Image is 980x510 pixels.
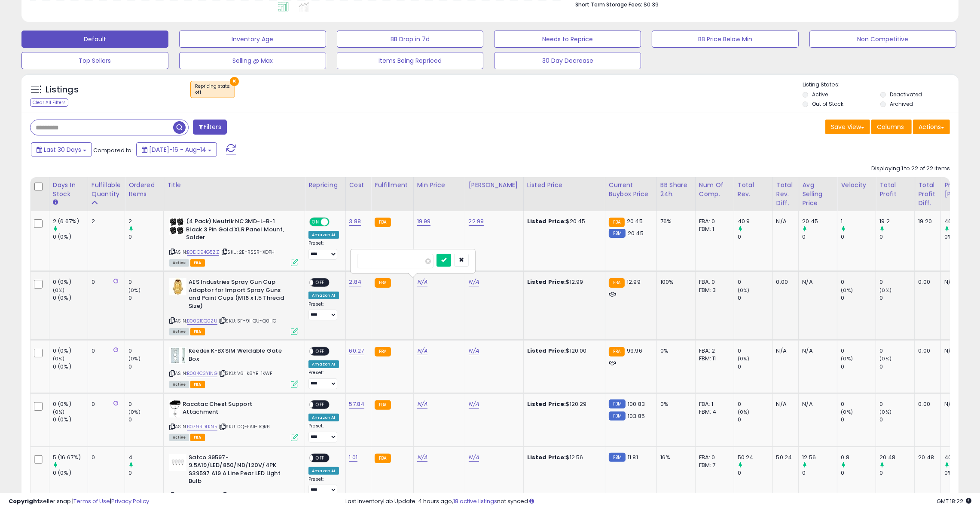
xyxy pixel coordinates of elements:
[841,416,876,424] div: 0
[699,286,727,294] div: FBM: 3
[349,400,365,409] a: 57.84
[802,218,837,225] div: 20.45
[609,181,653,199] div: Current Buybox Price
[841,287,853,294] small: (0%)
[802,454,837,461] div: 12.56
[308,360,339,368] div: Amazon AI
[825,120,870,134] button: Save View
[195,83,230,96] span: Repricing state :
[609,218,625,227] small: FBA
[128,400,163,408] div: 0
[628,400,645,408] span: 100.83
[53,287,65,294] small: (0%)
[417,278,427,286] a: N/A
[190,381,205,388] span: FBA
[128,218,163,225] div: 2
[527,454,598,461] div: $12.56
[220,249,275,255] span: | SKU: 2E-RSSR-XDPH
[375,278,391,288] small: FBA
[314,401,327,408] span: OFF
[628,229,644,237] span: 20.45
[128,409,140,415] small: (0%)
[53,416,88,424] div: 0 (0%)
[230,77,239,86] button: ×
[803,81,959,89] p: Listing States:
[660,181,692,199] div: BB Share 24h.
[469,453,479,462] a: N/A
[841,218,876,225] div: 1
[21,52,168,69] button: Top Sellers
[879,218,914,225] div: 19.2
[812,100,843,108] label: Out of Stock
[375,400,391,410] small: FBA
[349,217,361,226] a: 3.88
[128,287,140,294] small: (0%)
[699,400,727,408] div: FBA: 1
[219,317,276,324] span: | SKU: SF-9HQU-Q0HC
[308,301,339,320] div: Preset:
[699,181,730,199] div: Num of Comp.
[879,400,914,408] div: 0
[169,454,186,471] img: 21cGDhyW59L._SL40_.jpg
[187,423,217,430] a: B0793DLKN5
[469,400,479,409] a: N/A
[469,278,479,286] a: N/A
[802,233,837,241] div: 0
[699,278,727,286] div: FBA: 0
[128,416,163,424] div: 0
[314,279,327,286] span: OFF
[879,409,891,415] small: (0%)
[9,497,40,505] strong: Copyright
[190,434,205,441] span: FBA
[652,31,799,48] button: BB Price Below Min
[187,370,217,377] a: B004C3YING
[738,181,769,199] div: Total Rev.
[738,469,772,477] div: 0
[841,278,876,286] div: 0
[802,278,830,286] div: N/A
[219,423,269,430] span: | SKU: 0Q-EAI1-TQRB
[776,218,792,225] div: N/A
[169,400,180,418] img: 41ytgrW+SVL._SL40_.jpg
[187,249,219,256] a: B0DQ94G5ZZ
[802,400,830,408] div: N/A
[877,123,904,131] span: Columns
[53,347,88,355] div: 0 (0%)
[802,347,830,355] div: N/A
[337,31,484,48] button: BB Drop in 7d
[183,400,287,418] b: Racatac Chest Support Attachment
[841,181,872,190] div: Velocity
[609,399,626,409] small: FBM
[128,233,163,241] div: 0
[699,461,727,469] div: FBM: 7
[469,181,520,190] div: [PERSON_NAME]
[169,381,189,388] span: All listings currently available for purchase on Amazon
[53,218,88,225] div: 2 (6.67%)
[802,469,837,477] div: 0
[73,497,110,505] a: Terms of Use
[841,347,876,355] div: 0
[128,181,160,199] div: Ordered Items
[128,294,163,302] div: 0
[46,84,79,96] h5: Listings
[469,217,484,226] a: 22.99
[609,347,625,356] small: FBA
[879,278,914,286] div: 0
[53,181,84,199] div: Days In Stock
[738,278,772,286] div: 0
[189,454,293,488] b: Satco 39597-9.5A19/LED/850/ND/120V/4PK S39597 A19 A Line Pear LED Light Bulb
[167,181,301,190] div: Title
[92,454,118,461] div: 0
[776,400,792,408] div: N/A
[699,347,727,355] div: FBA: 2
[918,454,934,461] div: 20.48
[53,355,65,362] small: (0%)
[738,355,750,362] small: (0%)
[308,467,339,475] div: Amazon AI
[417,347,427,355] a: N/A
[879,469,914,477] div: 0
[195,89,230,95] div: off
[53,294,88,302] div: 0 (0%)
[841,400,876,408] div: 0
[699,408,727,416] div: FBM: 4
